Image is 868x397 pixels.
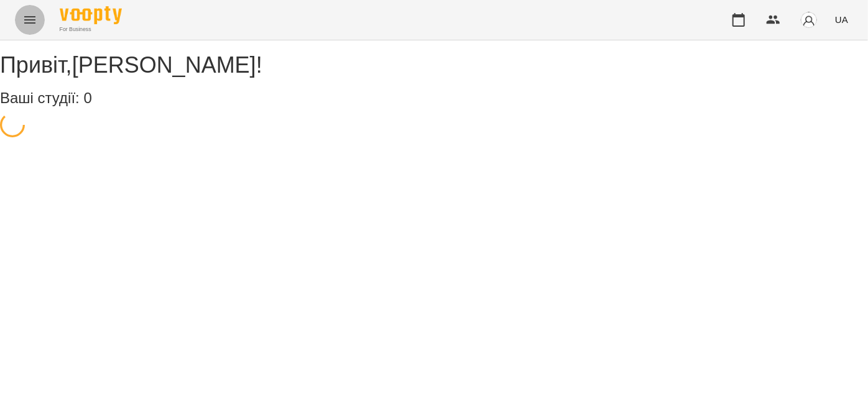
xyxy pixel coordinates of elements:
[830,8,853,31] button: UA
[60,6,122,24] img: Voopty Logo
[835,13,848,26] span: UA
[800,11,818,29] img: avatar_s.png
[83,89,91,106] span: 0
[15,5,45,35] button: Menu
[60,25,122,34] span: For Business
